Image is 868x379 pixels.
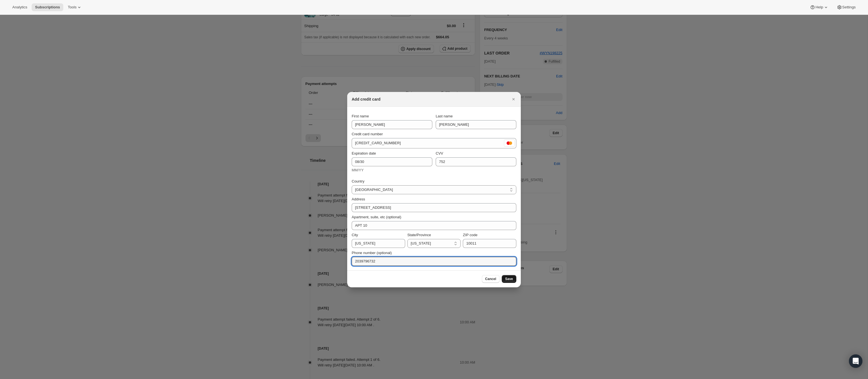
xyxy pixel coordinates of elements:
div: Open Intercom Messenger [849,354,862,368]
button: Save [502,275,516,283]
span: Apartment, suite, etc (optional) [352,215,401,219]
span: State/Province [407,233,431,237]
span: Settings [842,5,856,10]
span: Last name [436,114,453,118]
span: First name [352,114,369,118]
button: Subscriptions [32,3,63,11]
span: City [352,233,358,237]
span: CVV [436,151,443,155]
span: ZIP code [463,233,477,237]
span: Subscriptions [35,5,60,10]
span: Tools [68,5,76,10]
span: Save [505,277,513,281]
button: Settings [833,3,859,11]
button: Cancel [482,275,500,283]
span: Address [352,197,365,201]
span: MM/YY [352,168,364,172]
button: Analytics [9,3,31,11]
button: Help [806,3,832,11]
span: Credit card number [352,132,383,136]
span: Help [815,5,823,10]
h2: Add credit card [352,96,381,102]
span: Analytics [12,5,27,10]
span: Cancel [485,277,496,281]
span: Phone number (optional) [352,251,392,255]
button: Tools [64,3,85,11]
button: Close [510,95,517,103]
span: Expiration date [352,151,376,155]
span: Country [352,179,365,183]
